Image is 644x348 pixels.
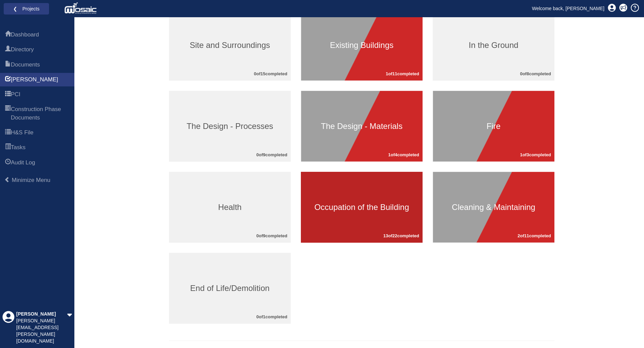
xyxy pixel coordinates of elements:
[520,71,551,76] b: 0 of 8 completed
[11,46,34,54] span: Directory
[301,91,423,162] a: The Design - Materials1of4completed
[169,253,291,324] a: End of Life/Demolition0of1completed
[11,143,25,152] span: Tasks
[169,10,291,81] a: Site and Surroundings0of15completed
[301,122,423,131] h3: The Design - Materials
[169,284,291,293] h3: End of Life/Demolition
[5,31,11,39] span: Dashboard
[11,76,58,84] span: HARI
[169,172,291,243] a: Health0of9completed
[5,76,11,84] span: HARI
[5,46,11,54] span: Directory
[5,106,11,122] span: Construction Phase Documents
[64,2,98,15] img: logo_white.png
[301,203,423,212] h3: Occupation of the Building
[301,41,423,50] h3: Existing Buildings
[169,41,291,50] h3: Site and Surroundings
[5,61,11,69] span: Documents
[16,318,67,345] div: [PERSON_NAME][EMAIL_ADDRESS][PERSON_NAME][DOMAIN_NAME]
[520,152,551,157] b: 1 of 3 completed
[11,90,20,99] span: PCI
[386,71,419,76] b: 1 of 11 completed
[5,129,11,137] span: H&S File
[383,233,419,238] b: 13 of 22 completed
[169,203,291,212] h3: Health
[433,122,554,131] h3: Fire
[433,203,554,212] h3: Cleaning & Maintaining
[433,41,554,50] h3: In the Ground
[11,159,35,167] span: Audit Log
[301,172,423,243] a: Occupation of the Building13of22completed
[11,61,40,69] span: Documents
[254,71,287,76] b: 0 of 15 completed
[5,144,11,152] span: Tasks
[11,105,69,122] span: Construction Phase Documents
[615,318,639,343] iframe: Chat
[8,4,45,13] a: ❮ Projects
[301,10,423,81] a: Existing Buildings1of11completed
[433,91,554,162] a: Fire1of3completed
[527,3,610,14] a: Welcome back, [PERSON_NAME]
[12,177,50,183] span: Minimize Menu
[5,159,11,167] span: Audit Log
[433,10,554,81] a: In the Ground0of8completed
[11,129,33,137] span: H&S File
[433,172,554,243] a: Cleaning & Maintaining2of11completed
[518,233,551,238] b: 2 of 11 completed
[256,152,287,157] b: 0 of 9 completed
[2,311,15,345] div: Profile
[11,31,39,39] span: Dashboard
[4,177,10,183] span: Minimize Menu
[16,311,67,318] div: [PERSON_NAME]
[256,314,287,319] b: 0 of 1 completed
[169,91,291,162] a: The Design - Processes0of9completed
[5,91,11,99] span: PCI
[388,152,419,157] b: 1 of 4 completed
[169,122,291,131] h3: The Design - Processes
[256,233,287,238] b: 0 of 9 completed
